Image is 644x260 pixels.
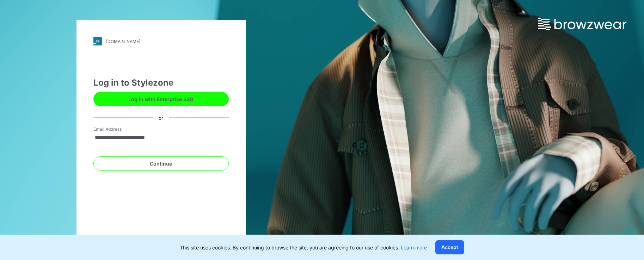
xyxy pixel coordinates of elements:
[153,114,169,121] div: or
[93,156,229,171] button: Continue
[401,244,427,250] a: Learn more
[538,18,626,30] img: browzwear-logo.73288ffb.svg
[106,39,140,44] div: [DOMAIN_NAME]
[180,244,427,251] p: This site uses cookies. By continuing to browse the site, you are agreeing to our use of cookies.
[93,92,229,106] button: Log in with Enterprise SSO
[93,37,229,45] a: [DOMAIN_NAME]
[93,76,229,89] div: Log in to Stylezone
[435,240,464,254] button: Accept
[93,126,143,132] label: Email Address
[93,37,102,45] img: svg+xml;base64,PHN2ZyB3aWR0aD0iMjgiIGhlaWdodD0iMjgiIHZpZXdCb3g9IjAgMCAyOCAyOCIgZmlsbD0ibm9uZSIgeG...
